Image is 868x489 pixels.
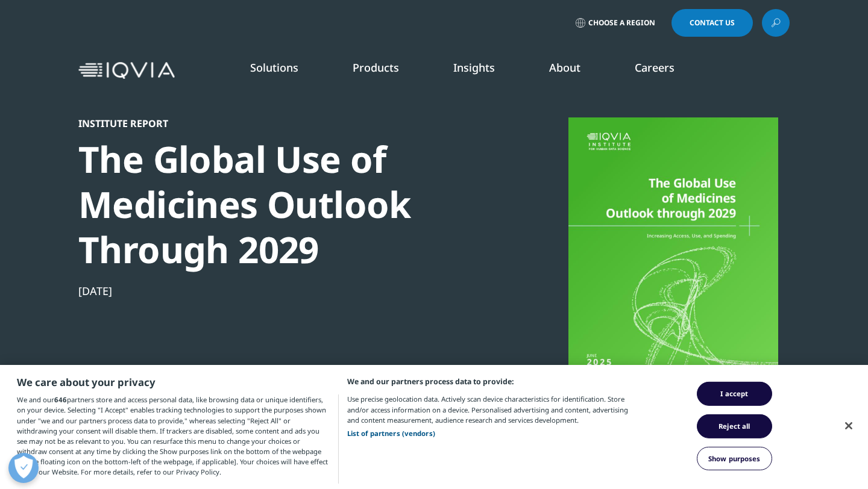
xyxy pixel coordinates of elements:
a: Solutions [250,60,298,75]
div: Institute Report [78,117,492,129]
button: I accept [697,382,772,406]
img: IQVIA Healthcare Information Technology and Pharma Clinical Research Company [78,62,175,79]
a: Contact Us [671,9,753,37]
div: The Global Use of Medicines Outlook Through 2029 [78,137,492,272]
p: Use precise geolocation data. Actively scan device characteristics for identification. Store and/... [347,394,629,438]
button: Show purposes [697,447,772,471]
a: Insights [453,60,495,75]
span: 646 [54,395,67,404]
span: Choose a Region [588,18,655,28]
div: [DATE] [78,284,492,298]
span: Contact Us [690,19,735,26]
h3: We and our partners process data to provide: [347,376,629,388]
a: Products [353,60,399,75]
h2: We care about your privacy [17,376,330,389]
button: List of partners (vendors) [347,428,435,438]
button: Reject all [697,414,772,438]
button: Open Preferences [8,453,39,483]
a: Careers [635,60,675,75]
a: About [549,60,580,75]
button: Close [835,413,862,439]
div: We and our partners store and access personal data, like browsing data or unique identifiers, on ... [17,394,339,484]
nav: Primary [180,42,790,99]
